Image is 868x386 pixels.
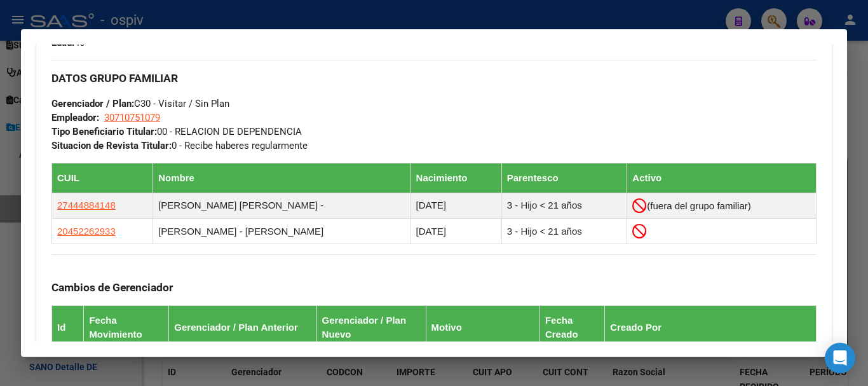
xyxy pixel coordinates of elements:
[51,71,817,85] h3: DATOS GRUPO FAMILIAR
[153,163,410,193] th: Nombre
[410,193,501,218] td: [DATE]
[51,126,157,137] strong: Tipo Beneficiario Titular:
[410,219,501,244] td: [DATE]
[52,163,153,193] th: CUIL
[539,306,604,350] th: Fecha Creado
[84,306,169,350] th: Fecha Movimiento
[51,37,85,48] span: 46
[426,306,539,350] th: Motivo
[51,126,302,137] span: 00 - RELACION DE DEPENDENCIA
[501,219,627,244] td: 3 - Hijo < 21 años
[51,37,74,48] strong: Edad:
[57,200,116,210] span: 27444884148
[57,226,116,237] span: 20452262933
[825,343,855,373] div: Open Intercom Messenger
[51,112,99,123] strong: Empleador:
[51,140,308,151] span: 0 - Recibe haberes regularmente
[501,193,627,218] td: 3 - Hijo < 21 años
[153,219,410,244] td: [PERSON_NAME] - [PERSON_NAME]
[605,306,817,350] th: Creado Por
[627,163,817,193] th: Activo
[153,193,410,218] td: [PERSON_NAME] [PERSON_NAME] -
[51,280,817,294] h3: Cambios de Gerenciador
[51,140,172,151] strong: Situacion de Revista Titular:
[316,306,426,350] th: Gerenciador / Plan Nuevo
[410,163,501,193] th: Nacimiento
[51,98,134,109] strong: Gerenciador / Plan:
[501,163,627,193] th: Parentesco
[647,200,750,211] span: (fuera del grupo familiar)
[104,112,160,123] span: 30710751079
[169,306,316,350] th: Gerenciador / Plan Anterior
[52,306,84,350] th: Id
[51,98,229,109] span: C30 - Visitar / Sin Plan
